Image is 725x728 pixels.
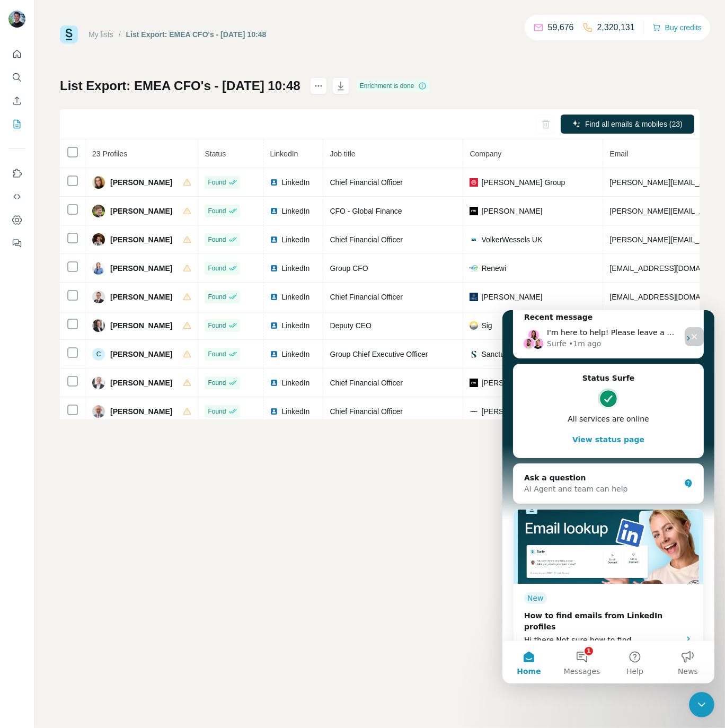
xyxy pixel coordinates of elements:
[8,210,25,230] button: Dashboard
[89,30,113,39] a: My lists
[470,321,478,330] img: company-logo
[481,349,515,359] span: Sanctuary
[481,234,542,245] span: VolkerWessels UK
[119,29,121,40] li: /
[11,153,201,194] div: Ask a questionAI Agent and team can help
[45,28,64,39] div: Surfe
[8,115,25,134] button: My lists
[330,150,355,158] span: Job title
[22,300,171,322] div: How to find emails from LinkedIn profiles
[270,407,278,416] img: LinkedIn logo
[470,264,478,273] img: company-logo
[502,310,714,683] iframe: Intercom live chat
[330,178,402,187] span: Chief Financial Officer
[585,119,683,129] span: Find all emails & mobiles (23)
[470,293,478,301] img: company-logo
[281,349,310,359] span: LinkedIn
[270,321,278,330] img: LinkedIn logo
[481,406,542,417] span: [PERSON_NAME]
[159,331,212,373] button: News
[270,293,278,301] img: LinkedIn logo
[330,207,402,215] span: CFO - Global Finance
[92,262,105,275] img: Avatar
[270,207,278,215] img: LinkedIn logo
[8,187,25,206] button: Use Surfe API
[92,319,105,332] img: Avatar
[470,150,501,158] span: Company
[208,321,226,330] span: Found
[208,378,226,388] span: Found
[20,27,33,40] img: Christian avatar
[208,407,226,416] span: Found
[8,11,25,28] img: Avatar
[22,2,190,13] div: Recent message
[11,199,201,356] div: How to find emails from LinkedIn profilesNewHow to find emails from LinkedIn profilesHi there,Not...
[281,378,310,388] span: LinkedIn
[22,162,178,173] div: Ask a question
[22,63,190,74] h2: Status Surfe
[609,150,628,158] span: Email
[25,19,38,31] img: Aurélie avatar
[8,234,25,253] button: Feedback
[205,150,226,158] span: Status
[470,207,478,215] img: company-logo
[281,263,310,274] span: LinkedIn
[281,320,310,331] span: LinkedIn
[281,292,310,302] span: LinkedIn
[652,20,702,35] button: Buy credits
[110,263,172,274] span: [PERSON_NAME]
[481,206,542,216] span: [PERSON_NAME]
[11,8,201,48] div: Aurélie avatarChristian avatarMyles avatarI'm here to help! Please leave a message along with you...
[60,77,300,94] h1: List Export: EMEA CFO's - [DATE] 10:48
[110,320,172,331] span: [PERSON_NAME]
[270,350,278,358] img: LinkedIn logo
[92,348,105,361] div: C
[689,692,714,717] iframe: Intercom live chat
[175,357,196,365] span: News
[208,178,226,187] span: Found
[208,264,226,273] span: Found
[60,25,78,43] img: Surfe Logo
[470,407,478,416] img: company-logo
[8,45,25,64] button: Quick start
[270,178,278,187] img: LinkedIn logo
[14,357,38,365] span: Home
[110,206,172,216] span: [PERSON_NAME]
[126,29,267,40] div: List Export: EMEA CFO's - [DATE] 10:48
[281,406,310,417] span: LinkedIn
[270,379,278,387] img: LinkedIn logo
[110,177,172,188] span: [PERSON_NAME]
[597,21,635,34] p: 2,320,131
[92,233,105,246] img: Avatar
[330,293,402,301] span: Chief Financial Officer
[53,331,106,373] button: Messages
[45,18,498,27] span: I'm here to help! Please leave a message along with your email address, and we'll get back to you...
[92,205,105,217] img: Avatar
[470,350,478,358] img: company-logo
[470,379,478,387] img: company-logo
[481,292,542,302] span: [PERSON_NAME]
[110,292,172,302] span: [PERSON_NAME]
[110,406,172,417] span: [PERSON_NAME]
[357,80,430,92] div: Enrichment is done
[92,176,105,189] img: Avatar
[470,235,478,244] img: company-logo
[106,331,159,373] button: Help
[270,235,278,244] img: LinkedIn logo
[208,349,226,359] span: Found
[561,115,694,134] button: Find all emails & mobiles (23)
[208,206,226,216] span: Found
[330,379,402,387] span: Chief Financial Officer
[8,164,25,183] button: Use Surfe on LinkedIn
[110,378,172,388] span: [PERSON_NAME]
[481,378,542,388] span: [PERSON_NAME]
[330,321,372,330] span: Deputy CEO
[481,177,565,188] span: [PERSON_NAME] Group
[110,234,172,245] span: [PERSON_NAME]
[29,27,42,40] img: Myles avatar
[22,324,171,347] div: Hi there,Not sure how to find someone's email on LinkedIn? All you need is Surfe and this 1-minut...
[208,292,226,302] span: Found
[8,91,25,110] button: Enrich CSV
[22,282,45,294] div: New
[281,206,310,216] span: LinkedIn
